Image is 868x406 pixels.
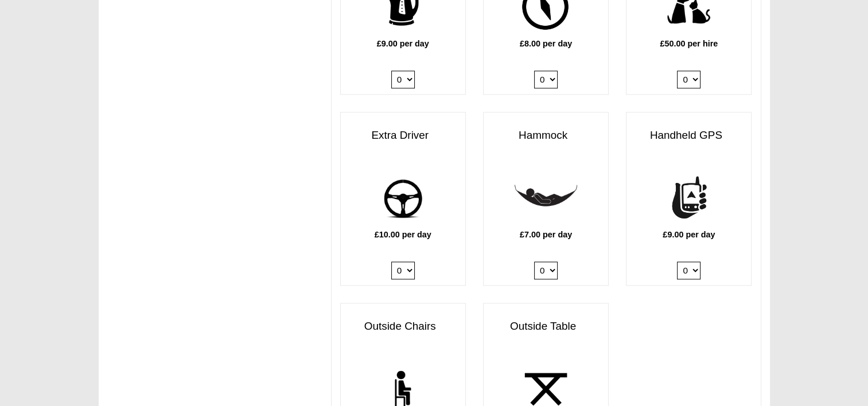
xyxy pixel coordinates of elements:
h3: Handheld GPS [626,124,751,147]
img: add-driver.png [372,167,434,229]
h3: Outside Chairs [341,315,465,338]
h3: Hammock [484,124,608,147]
b: £7.00 per day [520,230,572,239]
h3: Outside Table [484,315,608,338]
b: £10.00 per day [375,230,431,239]
b: £9.00 per day [377,39,429,48]
img: hammock.png [515,167,577,229]
b: £8.00 per day [520,39,572,48]
b: £9.00 per day [663,230,715,239]
h3: Extra Driver [341,124,465,147]
img: handheld-gps.png [657,167,720,229]
b: £50.00 per hire [660,39,718,48]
